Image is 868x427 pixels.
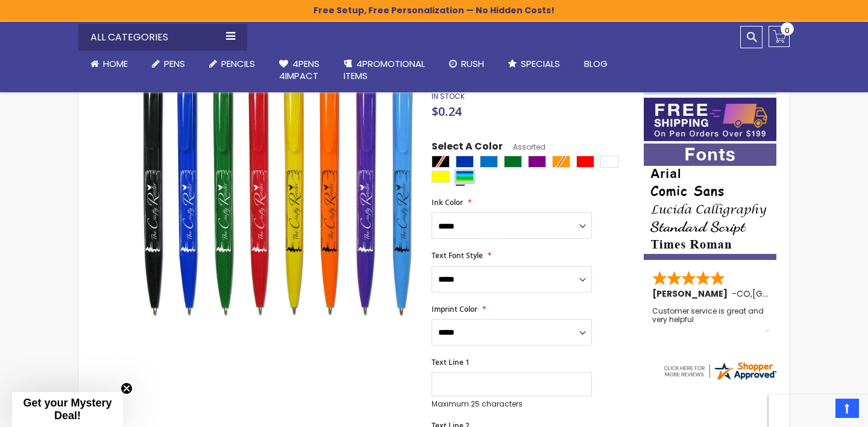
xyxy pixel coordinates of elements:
[584,57,608,70] span: Blog
[432,250,483,261] span: Text Font Style
[785,25,790,36] span: 0
[662,374,778,384] a: 4pens.com certificate URL
[600,156,618,168] div: White
[572,51,620,77] a: Blog
[432,140,503,156] span: Select A Color
[267,51,332,90] a: 4Pens4impact
[12,392,123,427] div: Get your Mystery Deal!Close teaser
[197,51,267,77] a: Pencils
[164,57,185,70] span: Pens
[503,142,546,152] span: Assorted
[432,399,592,409] p: Maximum 25 characters
[644,98,776,141] img: Free shipping on orders over $199
[432,91,465,101] span: In stock
[496,51,572,77] a: Specials
[432,92,465,101] div: Availability
[344,57,425,82] span: 4PROMOTIONAL ITEMS
[121,382,133,394] button: Close teaser
[332,51,437,90] a: 4PROMOTIONALITEMS
[432,357,470,367] span: Text Line 1
[652,307,769,333] div: Customer service is great and very helpful
[456,156,474,168] div: Blue
[279,57,319,82] span: 4Pens 4impact
[521,57,560,70] span: Specials
[221,57,255,70] span: Pencils
[752,288,841,300] span: [GEOGRAPHIC_DATA]
[504,156,522,168] div: Green
[23,397,112,422] span: Get your Mystery Deal!
[737,288,750,300] span: CO
[78,51,140,77] a: Home
[103,57,128,70] span: Home
[644,144,776,260] img: font-personalization-examples
[432,304,477,314] span: Imprint Color
[140,51,197,77] a: Pens
[480,156,498,168] div: Blue Light
[769,26,790,47] a: 0
[432,103,462,119] span: $0.24
[78,24,247,51] div: All Categories
[769,394,868,427] iframe: Google Customer Reviews
[528,156,546,168] div: Purple
[732,288,841,300] span: - ,
[432,197,463,207] span: Ink Color
[576,156,594,168] div: Red
[652,288,732,300] span: [PERSON_NAME]
[662,360,778,382] img: 4pens.com widget logo
[456,171,474,183] div: Assorted
[461,57,484,70] span: Rush
[437,51,496,77] a: Rush
[432,171,450,183] div: Yellow
[140,42,415,318] img: image_3_1.jpg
